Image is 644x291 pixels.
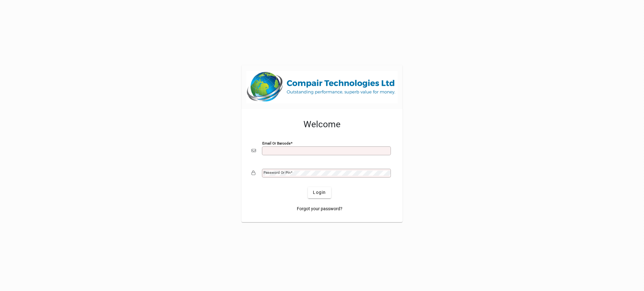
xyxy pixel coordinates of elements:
[294,203,345,215] a: Forgot your password?
[262,141,291,145] mat-label: Email or Barcode
[297,206,342,212] span: Forgot your password?
[313,189,326,196] span: Login
[252,119,392,130] h2: Welcome
[264,170,291,175] mat-label: Password or Pin
[308,187,331,198] button: Login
